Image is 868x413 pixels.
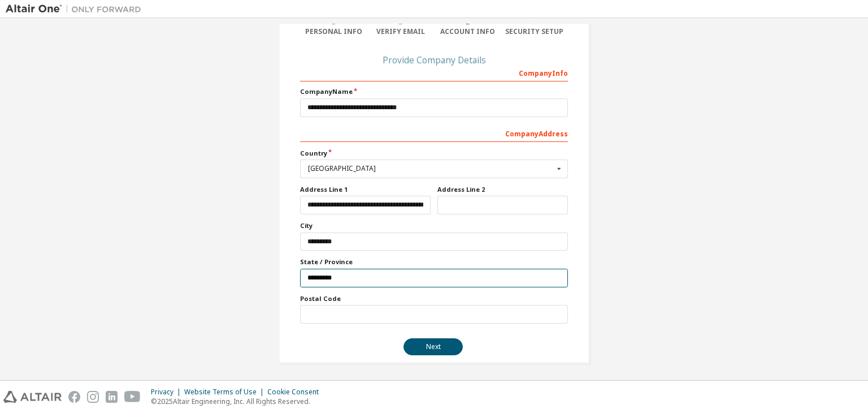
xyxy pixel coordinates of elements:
img: youtube.svg [124,391,141,403]
div: Company Info [300,63,568,81]
div: Personal Info [300,27,367,36]
img: altair_logo.svg [3,391,62,403]
div: Security Setup [501,27,568,36]
img: facebook.svg [68,391,80,403]
label: Country [300,149,568,158]
label: Address Line 2 [437,185,568,194]
div: Cookie Consent [267,388,325,397]
div: [GEOGRAPHIC_DATA] [308,165,554,172]
label: Address Line 1 [300,185,431,194]
p: © 2025 Altair Engineering, Inc. All Rights Reserved. [151,397,325,406]
label: Company Name [300,87,568,96]
div: Privacy [151,388,184,397]
div: Verify Email [367,27,435,36]
div: Account Info [434,27,501,36]
div: Company Address [300,124,568,142]
img: instagram.svg [87,391,99,403]
label: Postal Code [300,294,568,303]
img: Altair One [6,3,147,15]
img: linkedin.svg [106,391,118,403]
div: Provide Company Details [300,57,568,63]
label: City [300,221,568,230]
div: Website Terms of Use [184,388,267,397]
label: State / Province [300,257,568,266]
button: Next [403,338,463,355]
